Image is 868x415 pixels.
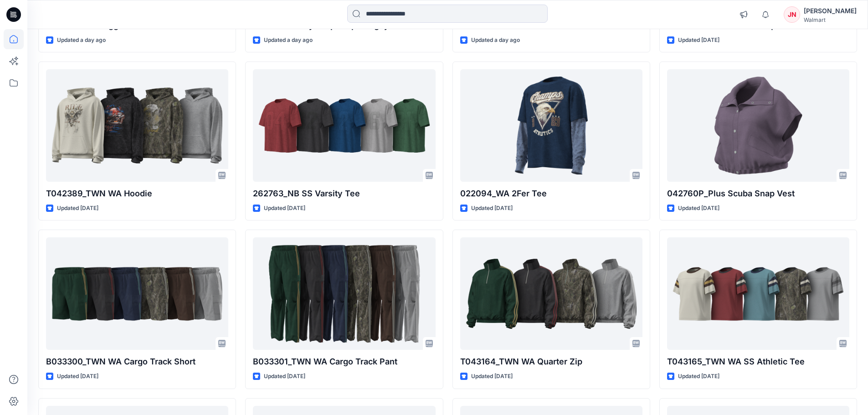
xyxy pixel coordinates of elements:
[57,204,98,213] p: Updated [DATE]
[57,372,98,381] p: Updated [DATE]
[471,204,513,213] p: Updated [DATE]
[253,187,435,200] p: 262763_NB SS Varsity Tee
[667,69,849,182] a: 042760P_Plus Scuba Snap Vest
[784,6,800,23] div: JN
[678,36,719,45] p: Updated [DATE]
[46,355,228,368] p: B033300_TWN WA Cargo Track Short
[253,69,435,182] a: 262763_NB SS Varsity Tee
[804,5,857,16] div: [PERSON_NAME]
[667,355,849,368] p: T043165_TWN WA SS Athletic Tee
[264,372,305,381] p: Updated [DATE]
[46,69,228,182] a: T042389_TWN WA Hoodie
[253,237,435,350] a: B033301_TWN WA Cargo Track Pant
[253,355,435,368] p: B033301_TWN WA Cargo Track Pant
[460,187,642,200] p: 022094_WA 2Fer Tee
[46,187,228,200] p: T042389_TWN WA Hoodie
[471,36,520,45] p: Updated a day ago
[460,69,642,182] a: 022094_WA 2Fer Tee
[46,237,228,350] a: B033300_TWN WA Cargo Track Short
[667,237,849,350] a: T043165_TWN WA SS Athletic Tee
[264,36,313,45] p: Updated a day ago
[678,372,719,381] p: Updated [DATE]
[460,355,642,368] p: T043164_TWN WA Quarter Zip
[471,372,513,381] p: Updated [DATE]
[804,16,857,23] div: Walmart
[678,204,719,213] p: Updated [DATE]
[667,187,849,200] p: 042760P_Plus Scuba Snap Vest
[460,237,642,350] a: T043164_TWN WA Quarter Zip
[264,204,305,213] p: Updated [DATE]
[57,36,106,45] p: Updated a day ago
